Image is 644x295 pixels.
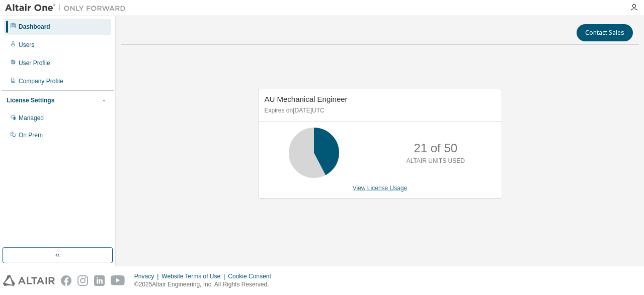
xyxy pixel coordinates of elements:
span: AU Mechanical Engineer [265,95,348,103]
img: instagram.svg [77,275,88,286]
p: Expires on [DATE] UTC [265,106,493,115]
img: Altair One [5,3,131,13]
div: Privacy [134,272,162,280]
div: Managed [19,114,44,122]
button: Contact Sales [577,24,633,41]
div: User Profile [19,59,50,67]
div: On Prem [19,131,43,139]
div: Dashboard [19,23,50,31]
img: facebook.svg [61,275,71,286]
a: View License Usage [353,185,408,192]
p: 21 of 50 [414,140,457,157]
p: ALTAIR UNITS USED [407,157,465,165]
p: © 2025 Altair Engineering, Inc. All Rights Reserved. [134,280,277,289]
div: Users [19,41,34,49]
div: Cookie Consent [228,272,277,280]
img: altair_logo.svg [3,275,55,286]
img: linkedin.svg [94,275,105,286]
div: Company Profile [19,77,63,85]
img: youtube.svg [111,275,125,286]
div: Website Terms of Use [162,272,228,280]
div: License Settings [7,96,54,104]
